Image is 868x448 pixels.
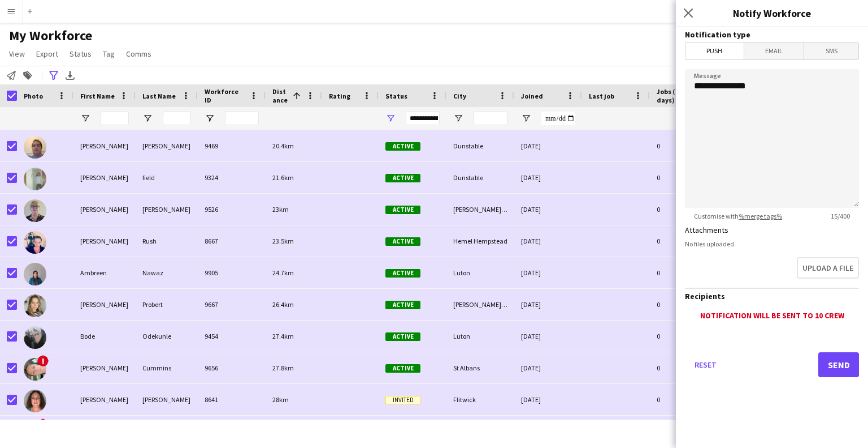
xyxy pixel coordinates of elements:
div: 0 [650,416,723,447]
div: [PERSON_NAME] [73,416,136,447]
div: 8766 [198,416,266,447]
span: Email [744,42,804,59]
div: 8641 [198,384,266,415]
span: Invited [385,396,420,404]
input: Workforce ID Filter Input [225,112,259,125]
span: Active [385,301,420,309]
div: Probert [136,289,198,320]
div: 0 [650,130,723,161]
span: City [453,92,466,100]
span: 28km [272,395,289,404]
span: Export [36,49,58,59]
div: 0 [650,289,723,320]
div: Luton [446,257,514,288]
span: Active [385,174,420,182]
span: 23km [272,205,289,214]
input: City Filter Input [474,112,507,125]
span: Jobs (last 90 days) [657,87,703,104]
app-action-btn: Advanced filters [47,69,60,82]
img: Bode Odekunle [24,326,46,349]
span: Active [385,332,420,341]
span: 21.6km [272,173,294,182]
div: Maidenhead [446,416,514,447]
div: Odekunle [136,321,198,352]
div: [DATE] [514,162,582,193]
span: Active [385,269,420,278]
div: Rush [136,225,198,257]
div: Dunstable [446,162,514,193]
span: Status [70,49,92,59]
div: field [136,162,198,193]
div: Bode [73,321,136,352]
div: [PERSON_NAME] [73,194,136,225]
input: Last Name Filter Input [163,112,191,125]
div: [PERSON_NAME] [73,162,136,193]
a: Export [32,46,63,61]
div: [PERSON_NAME] [136,384,198,415]
div: [PERSON_NAME] [73,225,136,257]
img: Katie Cummins [24,358,46,381]
img: ELAINE BARRY [24,199,46,222]
div: [DATE] [514,194,582,225]
h3: Notification type [685,29,859,40]
a: Tag [98,46,119,61]
span: 24.7km [272,268,294,277]
h3: Notify Workforce [676,6,868,20]
div: [PERSON_NAME] [136,194,198,225]
span: 27.4km [272,332,294,340]
button: Upload a file [797,257,859,279]
div: [DATE] [514,352,582,383]
div: [PERSON_NAME][GEOGRAPHIC_DATA] [446,289,514,320]
div: [DATE] [514,130,582,161]
span: Workforce ID [205,87,245,104]
div: [DATE] [514,384,582,415]
div: 9667 [198,289,266,320]
span: Rating [329,92,350,100]
div: 0 [650,225,723,257]
div: Hemel Hempstead [446,225,514,257]
img: Alan Butler [24,136,46,159]
a: View [5,46,29,61]
div: 0 [650,384,723,415]
button: Open Filter Menu [385,113,396,123]
span: First Name [80,92,115,100]
div: Cummins [136,352,198,383]
span: Joined [521,92,543,100]
span: 27.8km [272,364,294,372]
div: [PERSON_NAME] [73,130,136,161]
span: Photo [24,92,43,100]
span: Distance [272,87,288,104]
span: Active [385,206,420,214]
div: 0 [650,352,723,383]
div: [DATE] [514,416,582,447]
a: %merge tags% [739,212,782,220]
app-action-btn: Add to tag [21,69,34,82]
div: 9454 [198,321,266,352]
span: My Workforce [9,27,92,44]
span: Active [385,142,420,151]
div: [PERSON_NAME][GEOGRAPHIC_DATA] [446,194,514,225]
span: SMS [804,42,858,59]
app-action-btn: Export XLSX [63,69,77,82]
div: [DATE] [514,225,582,257]
div: [PERSON_NAME] [73,384,136,415]
div: Notification will be sent to 10 crew [685,310,859,321]
button: Open Filter Menu [521,113,531,123]
span: 15 / 400 [822,212,859,220]
span: Active [385,237,420,246]
div: 9324 [198,162,266,193]
div: 0 [650,162,723,193]
span: ! [37,355,49,366]
div: 0 [650,257,723,288]
div: 8667 [198,225,266,257]
h3: Recipients [685,291,859,301]
span: 23.5km [272,237,294,245]
span: Status [385,92,407,100]
div: Flitwick [446,384,514,415]
img: Susan Kozak [24,390,46,412]
div: [PERSON_NAME] [73,289,136,320]
button: Reset [685,352,726,377]
a: Status [65,46,96,61]
div: Ambreen [73,257,136,288]
div: St Albans [446,352,514,383]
